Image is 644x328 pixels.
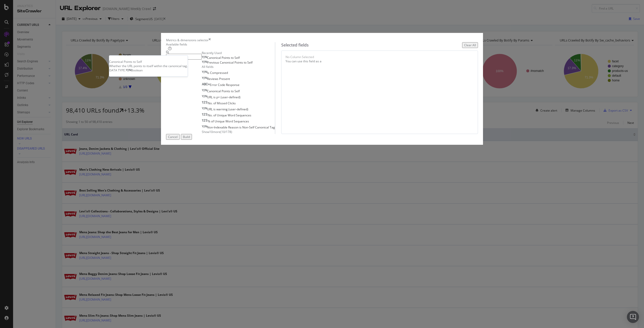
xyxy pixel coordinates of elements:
[202,65,275,69] div: All fields
[234,60,244,65] span: Points
[166,54,202,60] input: Search by field name
[109,68,126,72] span: DATA TYPE:
[207,77,219,81] span: Reviews
[220,60,234,65] span: Canonical
[109,60,188,64] div: Canonical Points to Self
[181,134,192,140] button: Build
[166,42,275,46] div: Available fields
[161,33,483,145] div: modal
[234,89,240,93] span: Self
[202,130,220,134] span: Show 10 more
[226,83,239,87] span: Response
[270,125,275,129] span: Tag
[166,38,209,42] div: Metrics & dimensions selector
[216,107,228,111] span: warning
[222,56,231,60] span: Points
[218,83,226,87] span: Code
[208,113,213,117] span: No.
[209,38,211,42] div: times
[220,130,232,134] span: ( 10 / 178 )
[255,125,270,129] span: Canonical
[183,135,190,139] div: Build
[217,101,228,105] span: Missed
[231,56,234,60] span: to
[207,71,210,75] span: Is
[221,95,240,99] span: (user-defined)
[207,107,213,111] span: URL
[627,311,639,323] div: Open Intercom Messenger
[207,125,228,129] span: Non-Indexable
[168,135,178,139] div: Cancel
[210,83,218,87] span: Error
[247,60,253,65] span: Self
[210,71,228,75] span: Compressed
[109,64,188,68] div: Whether the URL points to itself within the canonical tag.
[207,95,213,99] span: URL
[228,125,239,129] span: Reason
[234,56,240,60] span: Self
[217,113,228,117] span: Unique
[216,95,221,99] span: p+
[213,113,217,117] span: of
[231,89,234,93] span: to
[208,119,211,123] span: %
[239,125,242,129] span: is
[208,101,213,105] span: No.
[207,56,222,60] span: Canonical
[215,119,225,123] span: Unique
[234,119,249,123] span: Sequences
[225,119,234,123] span: Word
[207,60,220,65] span: Previous
[219,77,230,81] span: Present
[131,68,143,72] span: Boolean
[228,113,236,117] span: Word
[166,134,180,140] button: Cancel
[286,55,314,59] div: No Column Selected
[281,42,309,48] div: Selected fields
[228,101,236,105] span: Clicks
[464,43,476,47] div: Clear All
[286,59,474,63] div: You can use this field as a
[211,119,215,123] span: of
[222,89,231,93] span: Points
[244,60,247,65] span: to
[202,51,275,55] div: Recently Used
[213,95,216,99] span: is
[462,42,478,48] button: Clear All
[228,107,248,111] span: (user-defined)
[213,101,217,105] span: of
[242,125,255,129] span: Non-Self
[213,107,216,111] span: is
[207,89,222,93] span: Canonical
[236,113,251,117] span: Sequences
